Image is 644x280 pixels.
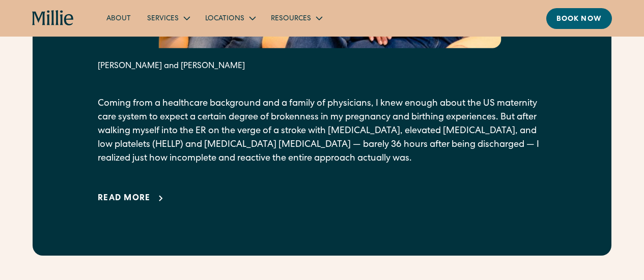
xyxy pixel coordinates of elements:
p: Coming from a healthcare background and a family of physicians, I knew enough about the US matern... [98,97,546,166]
a: Read more [98,193,167,205]
a: About [98,10,139,26]
a: home [32,10,74,26]
div: Services [139,10,197,26]
div: Locations [197,10,263,26]
div: [PERSON_NAME] and [PERSON_NAME] [98,60,546,73]
div: Resources [263,10,329,26]
div: Locations [205,14,244,24]
div: Book now [556,14,602,25]
div: Resources [271,14,311,24]
div: Services [147,14,179,24]
a: Book now [546,8,612,29]
div: Read more [98,193,151,205]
